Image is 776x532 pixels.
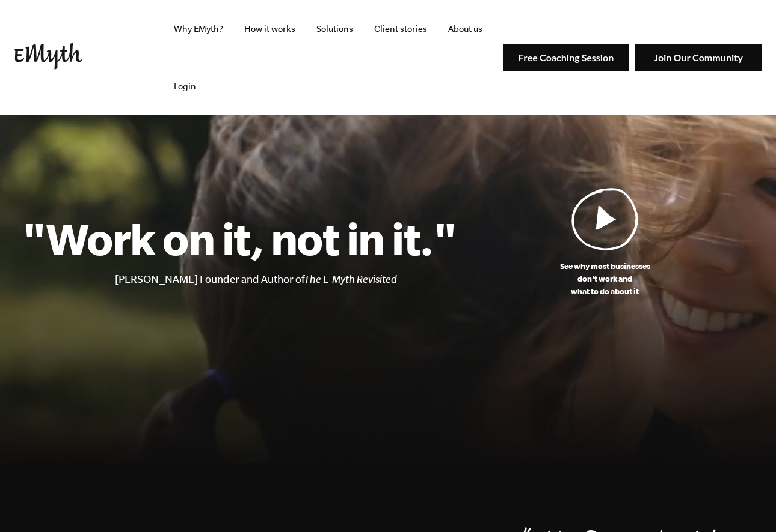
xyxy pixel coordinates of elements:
img: Join Our Community [635,44,762,71]
a: Login [164,58,206,115]
p: See why most businesses don't work and what to do about it [456,260,754,298]
img: Free Coaching Session [503,44,629,71]
i: The E-Myth Revisited [304,273,397,285]
a: See why most businessesdon't work andwhat to do about it [456,187,754,298]
h1: "Work on it, not in it." [22,212,456,265]
img: EMyth [14,43,82,70]
img: Play Video [571,187,639,250]
li: [PERSON_NAME] Founder and Author of [115,271,456,288]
